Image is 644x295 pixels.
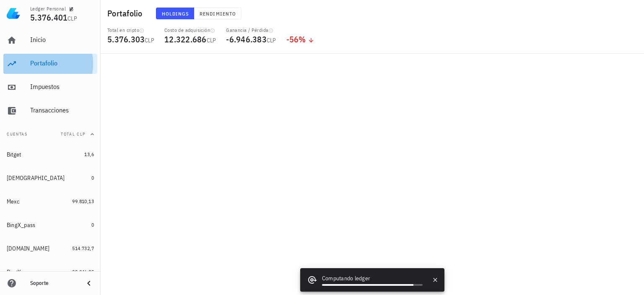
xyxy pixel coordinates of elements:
div: Impuestos [30,83,94,91]
div: Ganancia / Pérdida [226,27,276,34]
div: BingX_pass [7,222,36,229]
div: Computando ledger [322,274,423,284]
a: Mexc 99.810,13 [3,191,97,211]
span: % [299,34,306,45]
span: 90.246,05 [72,269,94,275]
a: Impuestos [3,77,97,97]
a: [DOMAIN_NAME] 514.732,7 [3,238,97,258]
div: Ledger Personal [30,5,66,12]
div: avatar [626,7,639,20]
span: CLP [267,37,276,44]
a: [DEMOGRAPHIC_DATA] 0 [3,168,97,188]
span: 5.376.303 [107,34,145,45]
span: 0 [91,175,94,181]
div: [DOMAIN_NAME] [7,245,49,252]
span: 13,6 [84,151,94,157]
a: Bitget 13,6 [3,144,97,164]
a: Inicio [3,30,97,50]
div: Bitget [7,151,21,158]
button: Rendimiento [194,8,241,19]
a: BingX 90.246,05 [3,262,97,282]
div: -56 [286,35,314,44]
span: Total CLP [61,131,86,137]
div: Soporte [30,280,77,287]
div: BingX [7,269,21,276]
span: -6.946.383 [226,34,267,45]
span: 99.810,13 [72,198,94,204]
h1: Portafolio [107,7,146,20]
span: 12.322.686 [164,34,207,45]
div: Transacciones [30,106,94,114]
a: BingX_pass 0 [3,215,97,235]
div: Costo de adquisición [164,27,216,34]
div: Total en cripto [107,27,154,34]
span: 5.376.401 [30,12,68,23]
button: CuentasTotal CLP [3,124,97,144]
div: Portafolio [30,59,94,67]
div: Mexc [7,198,19,205]
a: Transacciones [3,101,97,121]
a: Portafolio [3,54,97,74]
button: Holdings [156,8,195,19]
span: 0 [91,222,94,228]
span: Holdings [161,10,189,17]
span: 514.732,7 [72,245,94,251]
span: CLP [207,37,216,44]
img: LedgiFi [7,7,20,20]
div: [DEMOGRAPHIC_DATA] [7,175,65,182]
span: CLP [68,15,77,22]
span: Rendimiento [199,10,236,17]
div: Inicio [30,36,94,44]
span: CLP [145,37,154,44]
